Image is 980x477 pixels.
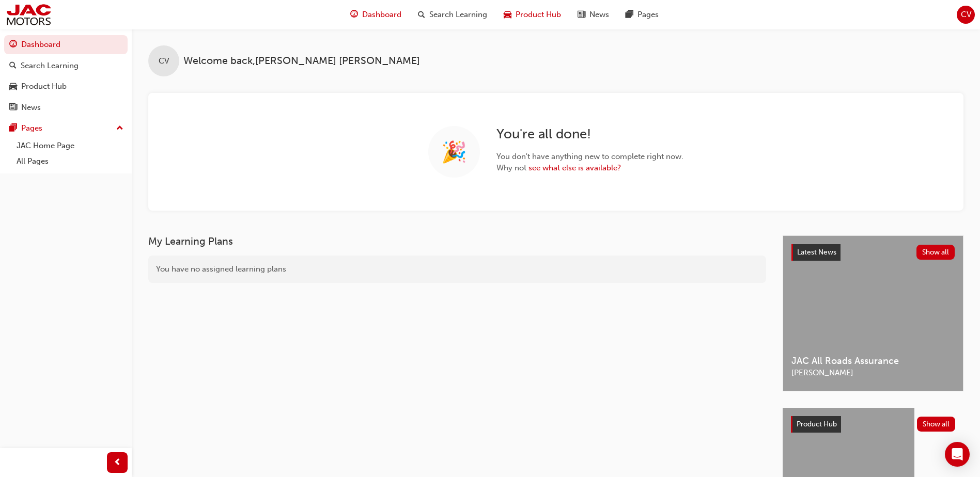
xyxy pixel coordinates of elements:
a: search-iconSearch Learning [410,4,495,25]
span: Why not [496,162,683,174]
div: Product Hub [21,81,67,92]
span: news-icon [578,8,585,21]
span: CV [159,55,169,67]
div: You have no assigned learning plans [148,256,766,283]
span: Latest News [797,248,836,257]
span: Welcome back , [PERSON_NAME] [PERSON_NAME] [183,55,420,67]
button: DashboardSearch LearningProduct HubNews [4,33,128,119]
a: Search Learning [4,56,128,75]
span: [PERSON_NAME] [791,367,955,379]
a: JAC Home Page [12,138,128,154]
a: Product HubShow all [791,416,955,433]
div: News [21,102,41,114]
button: Show all [916,245,955,260]
a: All Pages [12,153,128,169]
span: Pages [637,9,659,21]
span: guage-icon [350,8,358,21]
span: Product Hub [516,9,561,21]
span: search-icon [418,8,425,21]
a: see what else is available? [528,163,621,172]
span: CV [961,9,971,21]
a: News [4,98,128,117]
span: Dashboard [362,9,401,21]
a: Product Hub [4,77,128,96]
span: news-icon [9,103,17,113]
span: search-icon [9,61,17,71]
span: JAC All Roads Assurance [791,355,955,367]
a: car-iconProduct Hub [495,4,569,25]
button: Pages [4,119,128,138]
a: news-iconNews [569,4,617,25]
span: You don't have anything new to complete right now. [496,151,683,163]
div: Open Intercom Messenger [945,442,970,467]
span: up-icon [116,122,123,135]
a: guage-iconDashboard [342,4,410,25]
span: News [589,9,609,21]
span: guage-icon [9,40,17,50]
span: pages-icon [9,124,17,133]
span: car-icon [504,8,511,21]
a: pages-iconPages [617,4,667,25]
div: Pages [21,122,42,134]
span: car-icon [9,82,17,91]
button: Show all [917,417,956,432]
span: 🎉 [441,146,467,158]
a: Dashboard [4,35,128,54]
button: CV [957,6,975,24]
span: Product Hub [797,420,837,428]
span: Search Learning [429,9,487,21]
span: prev-icon [114,456,121,469]
img: jac-portal [5,3,52,26]
h2: You're all done! [496,126,683,142]
span: pages-icon [626,8,633,21]
h3: My Learning Plans [148,235,766,247]
div: Search Learning [21,60,79,72]
a: Latest NewsShow allJAC All Roads Assurance[PERSON_NAME] [783,235,963,391]
a: Latest NewsShow all [791,244,955,261]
